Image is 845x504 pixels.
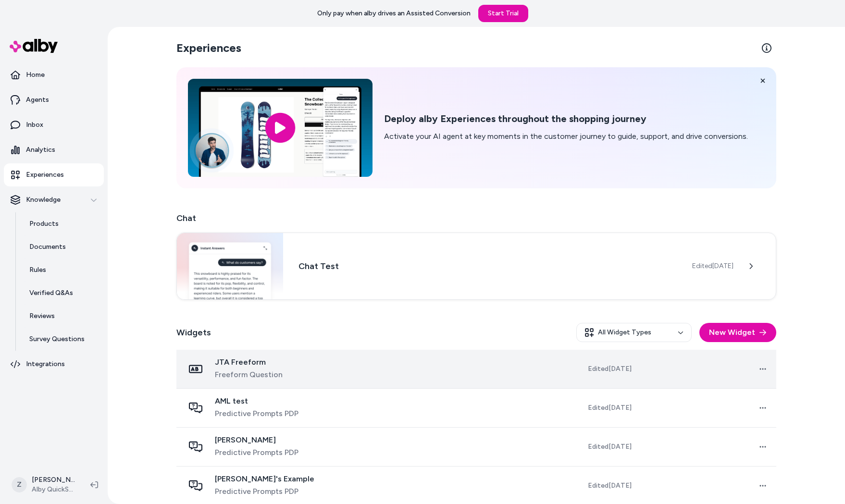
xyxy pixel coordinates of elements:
[215,396,298,406] span: AML test
[26,170,64,180] p: Experiences
[20,305,104,328] a: Reviews
[215,486,314,497] span: Predictive Prompts PDP
[20,212,104,235] a: Products
[29,265,46,275] p: Rules
[32,485,75,494] span: Alby QuickStart Store
[692,261,733,271] span: Edited [DATE]
[12,477,27,492] span: Z
[26,359,65,369] p: Integrations
[29,242,66,252] p: Documents
[177,233,283,299] img: Chat widget
[588,442,632,452] span: Edited [DATE]
[298,259,677,273] h3: Chat Test
[384,131,748,142] p: Activate your AI agent at key moments in the customer journey to guide, support, and drive conver...
[26,145,55,155] p: Analytics
[588,481,632,491] span: Edited [DATE]
[20,282,104,305] a: Verified Q&As
[176,233,776,300] a: Chat widgetChat TestEdited[DATE]
[215,435,298,445] span: [PERSON_NAME]
[176,40,241,56] h2: Experiences
[26,195,61,205] p: Knowledge
[588,364,632,374] span: Edited [DATE]
[384,113,748,125] h2: Deploy alby Experiences throughout the shopping journey
[4,163,104,186] a: Experiences
[32,475,75,485] p: [PERSON_NAME]
[10,39,58,53] img: alby Logo
[4,113,104,136] a: Inbox
[176,211,776,225] h2: Chat
[317,9,471,18] p: Only pay when alby drives an Assisted Conversion
[215,357,283,367] span: JTA Freeform
[215,369,283,381] span: Freeform Question
[215,447,298,458] span: Predictive Prompts PDP
[176,326,211,339] h2: Widgets
[29,288,73,298] p: Verified Q&As
[215,474,314,484] span: [PERSON_NAME]'s Example
[699,323,776,342] button: New Widget
[4,353,104,376] a: Integrations
[4,63,104,86] a: Home
[29,311,55,321] p: Reviews
[4,188,104,211] button: Knowledge
[215,408,298,419] span: Predictive Prompts PDP
[20,328,104,351] a: Survey Questions
[478,5,528,22] a: Start Trial
[26,120,43,130] p: Inbox
[6,469,83,500] button: Z[PERSON_NAME]Alby QuickStart Store
[20,258,104,282] a: Rules
[4,138,104,161] a: Analytics
[29,334,85,344] p: Survey Questions
[588,403,632,413] span: Edited [DATE]
[26,95,49,105] p: Agents
[20,235,104,258] a: Documents
[26,70,45,80] p: Home
[4,88,104,111] a: Agents
[576,323,692,342] button: All Widget Types
[29,219,59,229] p: Products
